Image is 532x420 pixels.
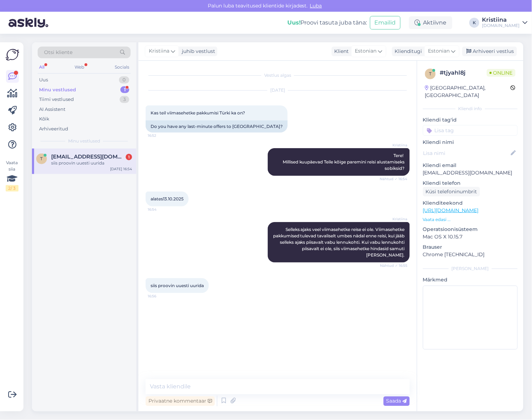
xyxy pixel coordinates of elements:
[440,69,487,77] div: # tjyahl8j
[6,160,18,192] div: Vaata siia
[39,125,68,133] div: Arhiveeritud
[287,18,367,27] div: Proovi tasuta juba täna:
[469,18,479,28] div: K
[423,187,480,196] div: Küsi telefoninumbrit
[40,156,43,161] span: t
[39,115,49,123] div: Kõik
[423,265,518,272] div: [PERSON_NAME]
[370,16,401,29] button: Emailid
[423,116,518,124] p: Kliendi tag'id
[179,48,215,55] div: juhib vestlust
[120,96,129,103] div: 3
[380,176,408,182] span: Nähtud ✓ 16:54
[386,398,407,404] span: Saada
[126,154,132,160] div: 1
[423,199,518,207] p: Klienditeekond
[423,207,479,214] a: [URL][DOMAIN_NAME]
[425,84,511,99] div: [GEOGRAPHIC_DATA], [GEOGRAPHIC_DATA]
[6,48,19,61] img: Askly Logo
[423,169,518,177] p: [EMAIL_ADDRESS][DOMAIN_NAME]
[68,138,100,144] span: Minu vestlused
[148,207,174,212] span: 16:54
[149,47,169,55] span: Kristiina
[287,19,301,26] b: Uus!
[423,179,518,187] p: Kliendi telefon
[110,166,132,172] div: [DATE] 16:54
[151,283,204,288] span: siis proovin uuesti uurida
[146,397,215,406] div: Privaatne kommentaar
[482,17,520,23] div: Kristiina
[38,63,46,72] div: All
[308,2,324,9] span: Luba
[146,72,410,79] div: Vestlus algas
[380,263,408,268] span: Nähtud ✓ 16:55
[51,160,132,166] div: siis proovin uuesti uurida
[148,294,174,299] span: 16:56
[51,154,125,160] span: toomas.lumi1970@gmail.ee
[39,106,65,113] div: AI Assistent
[423,106,518,112] div: Kliendi info
[146,120,288,133] div: Do you have any last-minute offers to [GEOGRAPHIC_DATA]?
[487,69,516,77] span: Online
[423,233,518,241] p: Mac OS X 10.15.7
[423,216,518,223] p: Vaata edasi ...
[423,276,518,284] p: Märkmed
[381,216,408,222] span: Kristiina
[113,63,131,72] div: Socials
[355,47,377,55] span: Estonian
[151,110,245,115] span: Kas teil viimasehetke pakkumisi Türki ka on?
[39,76,48,84] div: Uus
[428,47,450,55] span: Estonian
[392,48,422,55] div: Klienditugi
[462,47,517,56] div: Arhiveeri vestlus
[482,23,520,28] div: [DOMAIN_NAME]
[423,125,518,136] input: Lisa tag
[423,251,518,258] p: Chrome [TECHNICAL_ID]
[39,96,74,103] div: Tiimi vestlused
[482,17,528,28] a: Kristiina[DOMAIN_NAME]
[39,86,76,93] div: Minu vestlused
[423,139,518,146] p: Kliendi nimi
[151,196,184,201] span: alates13.10.2025
[429,71,432,76] span: t
[423,226,518,233] p: Operatsioonisüsteem
[120,86,129,93] div: 1
[6,185,18,192] div: 2 / 3
[423,149,510,157] input: Lisa nimi
[44,49,72,56] span: Otsi kliente
[332,48,349,55] div: Klient
[409,16,452,29] div: Aktiivne
[273,227,406,258] span: Selleks ajaks veel viimasehetke reise ei ole. Viimasehetke pakkumised tulevad tavaliselt umbes nä...
[423,162,518,169] p: Kliendi email
[423,243,518,251] p: Brauser
[148,133,174,138] span: 16:52
[283,153,406,171] span: Tere! Millised kuupäevad Teile kõige paremini reisi alustamiseks sobiksid?
[146,87,410,93] div: [DATE]
[381,142,408,148] span: Kristiina
[74,63,86,72] div: Web
[119,76,129,84] div: 0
